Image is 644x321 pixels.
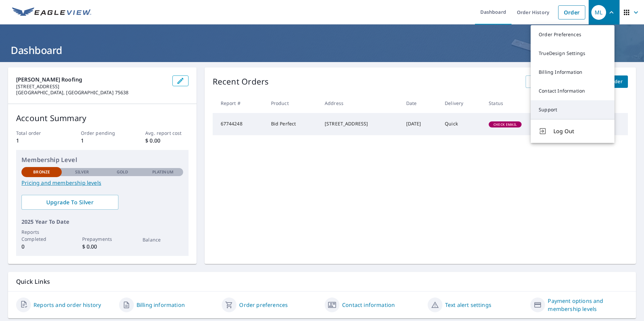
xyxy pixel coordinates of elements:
a: Reports and order history [34,301,101,309]
p: Total order [16,129,59,137]
p: [PERSON_NAME] Roofing [16,75,167,84]
a: Upgrade To Silver [21,195,118,210]
a: Order [558,5,585,19]
td: [DATE] [401,113,440,135]
span: Log Out [553,127,606,135]
a: Billing Information [531,63,614,82]
span: Upgrade To Silver [27,199,113,206]
th: Report # [213,93,266,113]
a: Contact information [342,301,395,309]
a: Contact Information [531,82,614,100]
p: Balance [143,236,183,243]
p: Recent Orders [213,75,269,88]
td: Quick [439,113,483,135]
p: Order pending [81,129,124,137]
p: 1 [16,137,59,145]
p: Silver [75,169,89,175]
p: 0 [21,243,62,251]
a: TrueDesign Settings [531,44,614,63]
p: Gold [117,169,128,175]
th: Product [266,93,319,113]
p: $ 0.00 [82,243,122,251]
p: [GEOGRAPHIC_DATA], [GEOGRAPHIC_DATA] 75638 [16,90,167,96]
p: Avg. report cost [145,129,188,137]
div: [STREET_ADDRESS] [325,120,395,127]
a: Billing information [137,301,185,309]
a: Support [531,100,614,119]
p: Quick Links [16,277,628,286]
p: 2025 Year To Date [21,218,183,226]
img: EV Logo [12,7,91,17]
a: Pricing and membership levels [21,179,183,187]
p: 1 [81,137,124,145]
th: Date [401,93,440,113]
a: Payment options and membership levels [548,297,628,313]
td: 67744248 [213,113,266,135]
a: Order preferences [239,301,288,309]
td: Bid Perfect [266,113,319,135]
p: Account Summary [16,112,189,124]
p: Reports Completed [21,228,62,243]
p: Bronze [33,169,50,175]
a: Text alert settings [445,301,491,309]
th: Address [319,93,401,113]
p: Prepayments [82,235,122,243]
div: ML [591,5,606,20]
p: [STREET_ADDRESS] [16,84,167,90]
th: Delivery [439,93,483,113]
a: View All Orders [526,75,573,88]
h1: Dashboard [8,43,636,57]
p: Platinum [152,169,173,175]
span: Check Email [489,122,521,127]
p: Membership Level [21,155,183,164]
button: Log Out [531,119,614,143]
th: Status [483,93,549,113]
p: $ 0.00 [145,137,188,145]
a: Order Preferences [531,25,614,44]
